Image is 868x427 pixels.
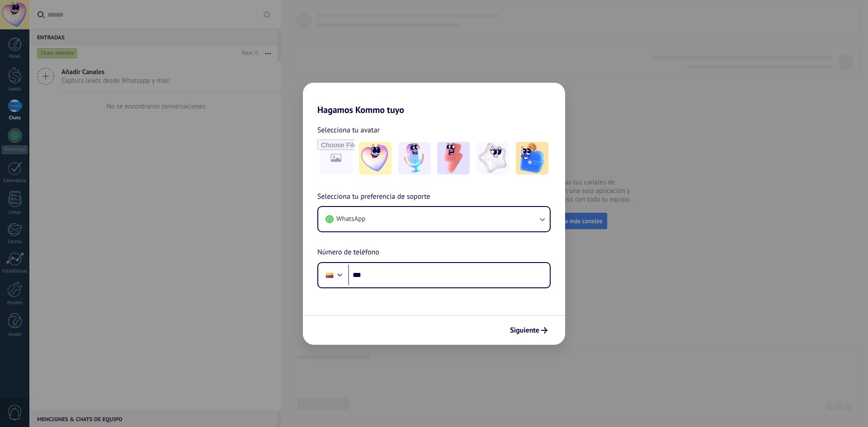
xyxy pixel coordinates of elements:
button: Siguiente [506,323,552,338]
span: Siguiente [510,327,539,333]
span: Selecciona tu preferencia de soporte [317,191,430,203]
button: WhatsApp [318,207,550,231]
img: -4.jpeg [476,142,509,174]
img: -5.jpeg [516,142,548,174]
div: Colombia: + 57 [321,266,338,285]
img: -1.jpeg [359,142,392,174]
h2: Hagamos Kommo tuyo [303,83,565,115]
span: Número de teléfono [317,247,379,258]
span: Selecciona tu avatar [317,124,380,136]
span: WhatsApp [336,215,365,224]
img: -2.jpeg [398,142,431,174]
img: -3.jpeg [437,142,470,174]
